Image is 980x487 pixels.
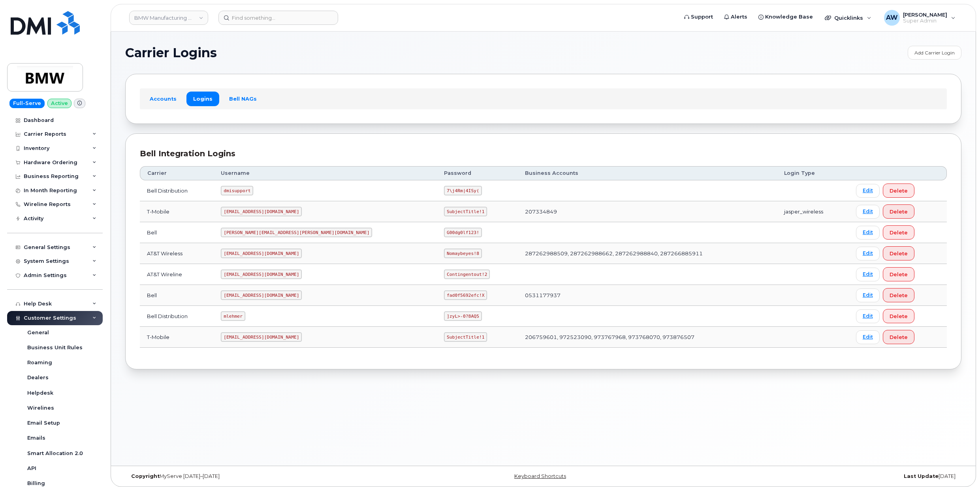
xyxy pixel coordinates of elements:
a: Edit [856,184,880,198]
div: MyServe [DATE]–[DATE] [125,473,404,480]
td: Bell Distribution [140,306,214,327]
span: Carrier Logins [125,47,217,59]
code: G00dg0lf123! [444,228,482,237]
td: Bell [140,285,214,306]
span: Delete [890,313,908,320]
td: 287262988509, 287262988662, 287262988840, 287266885911 [518,243,777,264]
button: Delete [883,330,914,344]
th: Username [214,166,437,180]
span: Delete [890,292,908,299]
a: Accounts [143,92,183,106]
span: Delete [890,208,908,215]
div: Bell Integration Logins [140,148,947,159]
strong: Copyright [131,473,160,479]
button: Delete [883,184,914,198]
div: [DATE] [683,473,961,480]
td: T-Mobile [140,201,214,222]
a: Edit [856,247,880,260]
code: [EMAIL_ADDRESS][DOMAIN_NAME] [221,249,302,258]
td: 206759601, 972523090, 973767968, 973768070, 973876507 [518,327,777,348]
span: Delete [890,187,908,195]
a: Edit [856,309,880,323]
code: mlehmer [221,311,245,321]
span: Delete [890,229,908,236]
th: Password [437,166,518,180]
a: Bell NAGs [222,92,263,106]
button: Delete [883,204,914,219]
button: Delete [883,309,914,323]
a: Edit [856,205,880,219]
code: [EMAIL_ADDRESS][DOMAIN_NAME] [221,270,302,279]
code: [EMAIL_ADDRESS][DOMAIN_NAME] [221,332,302,342]
td: AT&T Wireline [140,264,214,285]
td: AT&T Wireless [140,243,214,264]
code: fad0f5692efc!X [444,290,487,300]
button: Delete [883,288,914,302]
code: SubjectTitle!1 [444,207,487,216]
a: Edit [856,288,880,302]
a: Add Carrier Login [908,46,961,60]
code: Contingentout!2 [444,270,490,279]
span: Delete [890,250,908,257]
code: ]zyL>-0?8AQ5 [444,311,482,321]
a: Logins [186,92,219,106]
code: dmisupport [221,186,253,195]
td: T-Mobile [140,327,214,348]
code: 7\j4Rm|4ISy( [444,186,482,195]
span: Delete [890,271,908,278]
code: [EMAIL_ADDRESS][DOMAIN_NAME] [221,290,302,300]
a: Edit [856,226,880,240]
td: jasper_wireless [777,201,849,222]
td: Bell [140,222,214,243]
th: Login Type [777,166,849,180]
th: Business Accounts [518,166,777,180]
td: 207334849 [518,201,777,222]
strong: Last Update [904,473,939,479]
iframe: Messenger Launcher [946,453,974,481]
code: [EMAIL_ADDRESS][DOMAIN_NAME] [221,207,302,216]
button: Delete [883,267,914,281]
td: Bell Distribution [140,180,214,201]
span: Delete [890,333,908,341]
code: SubjectTitle!1 [444,332,487,342]
code: [PERSON_NAME][EMAIL_ADDRESS][PERSON_NAME][DOMAIN_NAME] [221,228,372,237]
button: Delete [883,246,914,260]
a: Edit [856,268,880,281]
code: Nomaybeyes!8 [444,249,482,258]
a: Edit [856,330,880,344]
th: Carrier [140,166,214,180]
td: 0531177937 [518,285,777,306]
button: Delete [883,225,914,240]
a: Keyboard Shortcuts [514,473,566,479]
